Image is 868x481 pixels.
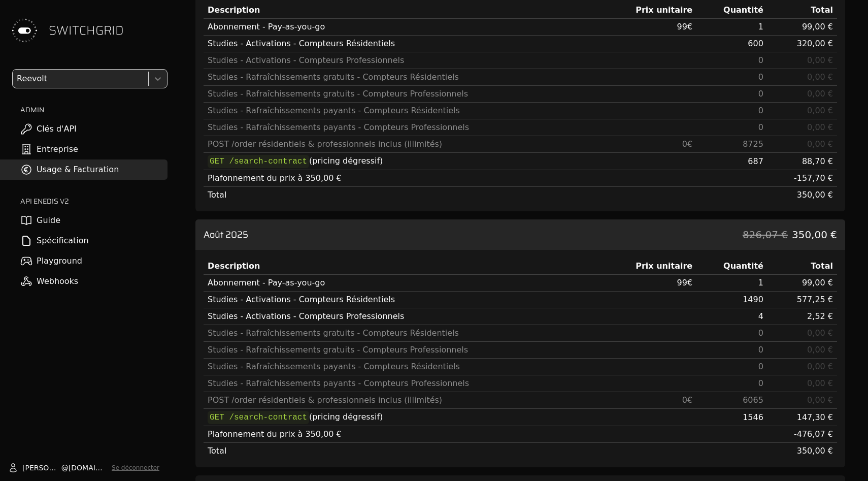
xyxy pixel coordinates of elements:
span: 0,00 € [807,72,833,82]
div: Abonnement - Pay-as-you-go [208,21,597,33]
div: Studies - Rafraîchissements payants - Compteurs Résidentiels [208,361,597,373]
span: Total [208,446,226,456]
span: 99 € [677,278,693,287]
span: [PERSON_NAME] [22,463,61,473]
span: 147,30 € [797,412,833,422]
span: 0 [758,106,763,115]
span: 0,00 € [807,122,833,132]
span: 1 [758,278,763,287]
span: Total [208,190,226,200]
span: 0,00 € [807,378,833,388]
div: Studies - Rafraîchissements gratuits - Compteurs Professionnels [208,344,597,356]
span: 0 [758,328,763,338]
span: 6065 [743,395,763,405]
div: POST /order résidentiels & professionnels inclus (illimités) [208,394,597,406]
div: Quantité [700,4,763,16]
span: 0 [758,345,763,355]
span: 1490 [743,295,763,304]
span: 0 [758,72,763,82]
span: 4 [758,311,763,321]
div: Prix unitaire [605,4,693,16]
span: 1 [758,22,763,31]
div: Abonnement - Pay-as-you-go [208,277,597,289]
span: 0,00 € [807,89,833,99]
div: POST /order résidentiels & professionnels inclus (illimités) [208,138,597,150]
span: 0,00 € [807,328,833,338]
span: 0 [758,89,763,99]
span: 8725 [743,139,763,149]
div: Studies - Rafraîchissements payants - Compteurs Professionnels [208,377,597,390]
div: (pricing dégressif) [208,155,597,168]
div: Description [208,260,597,272]
div: Studies - Rafraîchissements gratuits - Compteurs Professionnels [208,88,597,100]
span: 0 [758,378,763,388]
div: Total [772,260,833,272]
span: 99,00 € [802,22,833,31]
span: 88,70 € [802,156,833,166]
code: GET /search-contract [208,155,309,168]
div: Description [208,4,597,16]
div: Prix unitaire [605,260,693,272]
code: GET /search-contract [208,411,309,424]
div: Studies - Rafraîchissements payants - Compteurs Professionnels [208,121,597,134]
div: Studies - Activations - Compteurs Résidentiels [208,38,597,50]
span: 826,07 € [743,228,788,242]
span: 0,00 € [807,395,833,405]
span: 0,00 € [807,362,833,371]
span: @ [61,463,69,473]
span: 0,00 € [807,139,833,149]
div: Studies - Rafraîchissements payants - Compteurs Résidentiels [208,105,597,117]
span: 350,00 € [792,228,837,242]
div: Studies - Rafraîchissements gratuits - Compteurs Résidentiels [208,71,597,83]
span: 577,25 € [797,295,833,304]
div: Quantité [700,260,763,272]
span: 0 [758,362,763,371]
h2: ADMIN [20,105,168,115]
span: 0 € [682,395,692,405]
span: 350,00 € [797,446,833,456]
span: -157,70 € [794,173,833,183]
h3: Août 2025 [204,228,248,242]
span: 687 [748,156,763,166]
div: (pricing dégressif) [208,411,597,424]
span: [DOMAIN_NAME] [69,463,108,473]
span: 350,00 € [797,190,833,200]
div: Plafonnement du prix à 350,00 € [208,428,597,440]
img: Switchgrid Logo [8,14,41,47]
div: Studies - Activations - Compteurs Professionnels [208,54,597,67]
span: 0 € [682,139,692,149]
span: SWITCHGRID [49,22,124,39]
span: 2,52 € [807,311,833,321]
div: Studies - Rafraîchissements gratuits - Compteurs Résidentiels [208,327,597,339]
span: 0,00 € [807,106,833,115]
span: 0 [758,55,763,65]
span: 0,00 € [807,345,833,355]
span: 1546 [743,412,763,422]
div: Plafonnement du prix à 350,00 € [208,172,597,184]
span: 0 [758,122,763,132]
span: 600 [748,39,763,48]
span: 99 € [677,22,693,31]
span: 320,00 € [797,39,833,48]
div: Total [772,4,833,16]
span: -476,07 € [794,429,833,439]
div: Studies - Activations - Compteurs Résidentiels [208,294,597,306]
h2: API ENEDIS v2 [20,196,168,206]
span: 99,00 € [802,278,833,287]
div: Studies - Activations - Compteurs Professionnels [208,310,597,323]
button: Se déconnecter [112,464,159,472]
span: 0,00 € [807,55,833,65]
